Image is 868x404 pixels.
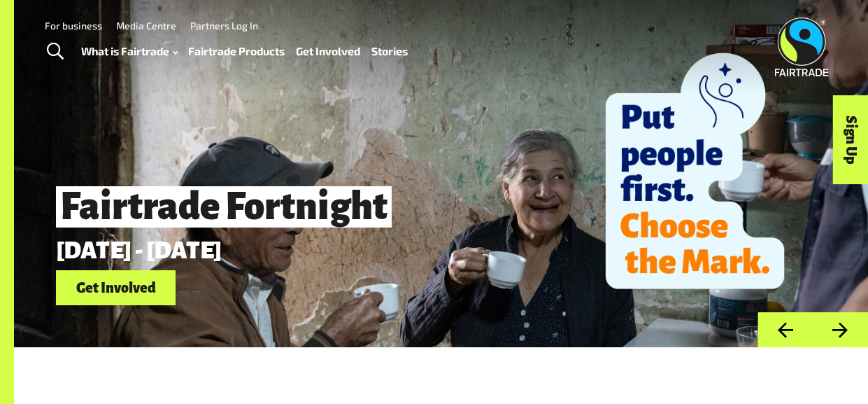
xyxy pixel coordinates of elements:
a: Get Involved [56,270,176,306]
button: Next [813,312,868,348]
a: Media Centre [116,20,176,32]
a: Get Involved [296,41,360,61]
span: Fairtrade Fortnight [56,186,392,228]
a: Partners Log In [190,20,258,32]
a: Stories [371,41,408,61]
a: Toggle Search [38,34,72,69]
a: What is Fairtrade [81,41,178,61]
a: For business [45,20,102,32]
button: Previous [757,312,813,348]
p: [DATE] - [DATE] [56,238,695,265]
img: Fairtrade Australia New Zealand logo [775,18,829,76]
a: Fairtrade Products [188,41,285,61]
